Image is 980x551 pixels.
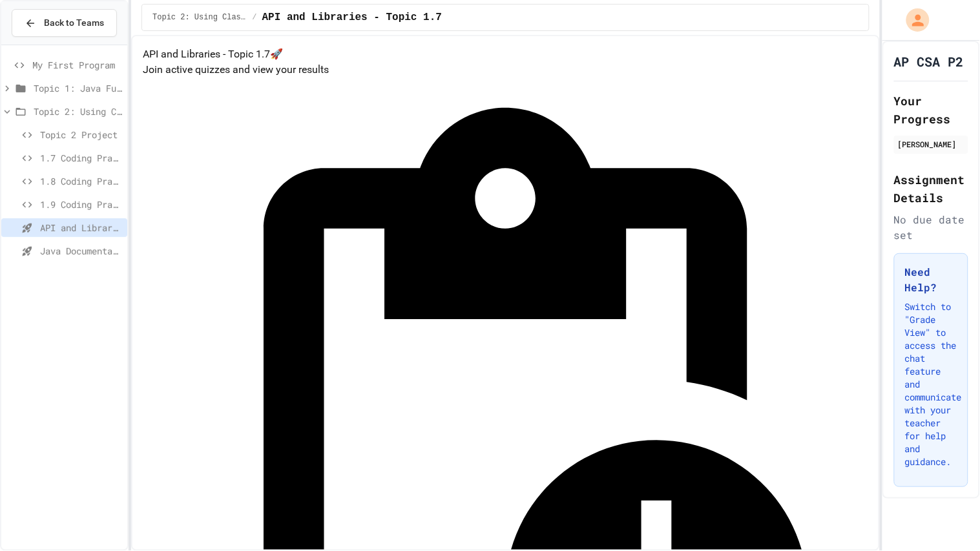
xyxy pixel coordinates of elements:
[32,58,122,72] span: My First Program
[894,212,968,243] div: No due date set
[893,5,933,35] div: My Account
[143,62,868,78] p: Join active quizzes and view your results
[40,174,122,188] span: 1.8 Coding Practice
[40,198,122,211] span: 1.9 Coding Practice
[262,10,442,25] span: API and Libraries - Topic 1.7
[905,264,957,295] h3: Need Help?
[905,300,957,468] p: Switch to "Grade View" to access the chat feature and communicate with your teacher for help and ...
[143,47,868,62] h4: API and Libraries - Topic 1.7 🚀
[44,16,104,30] span: Back to Teams
[12,9,117,37] button: Back to Teams
[898,138,964,150] div: [PERSON_NAME]
[34,105,122,118] span: Topic 2: Using Classes
[894,52,964,70] h1: AP CSA P2
[894,92,968,128] h2: Your Progress
[40,221,122,234] span: API and Libraries - Topic 1.7
[34,81,122,95] span: Topic 1: Java Fundamentals
[253,12,257,23] span: /
[40,128,122,141] span: Topic 2 Project
[40,151,122,165] span: 1.7 Coding Practice
[894,171,968,207] h2: Assignment Details
[40,244,122,258] span: Java Documentation with Comments - Topic 1.8
[152,12,247,23] span: Topic 2: Using Classes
